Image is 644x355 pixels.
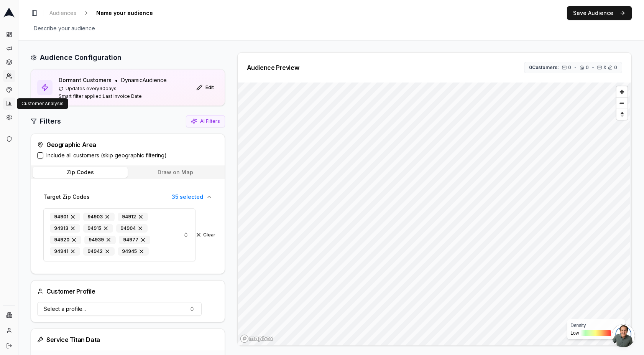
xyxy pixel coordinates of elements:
[567,6,632,20] button: Save Audience
[172,193,203,201] span: 35 selected
[115,76,118,85] span: •
[524,62,622,73] button: 0Customers:0•0•&0
[119,236,150,244] div: 94977
[59,86,167,92] p: Updates every 30 day s
[31,23,98,34] span: Describe your audience
[603,64,606,71] span: &
[44,305,86,313] span: Select a profile...
[118,213,148,221] div: 94912
[238,83,630,351] canvas: Map
[570,322,622,329] div: Density
[49,9,76,17] span: Audiences
[570,330,579,336] span: Low
[121,76,167,84] span: Dynamic Audience
[33,167,128,178] button: Zip Codes
[615,110,628,119] span: Reset bearing to north
[200,118,220,124] span: AI Filters
[37,287,95,296] div: Customer Profile
[247,64,299,71] div: Audience Preview
[59,76,112,84] span: Dormant Customers
[37,140,219,149] div: Geographic Area
[586,64,589,71] span: 0
[240,334,274,343] a: Mapbox homepage
[17,98,68,109] div: Customer Analysis
[195,232,215,238] button: Clear
[116,224,148,233] div: 94904
[614,64,617,71] span: 0
[83,213,115,221] div: 94903
[186,115,225,127] button: AI Filters
[37,188,219,205] button: Target Zip Codes35 selected
[616,97,628,109] button: Zoom out
[40,52,122,63] h2: Audience Configuration
[83,247,115,256] div: 94942
[37,205,219,267] div: Target Zip Codes35 selected
[50,247,80,256] div: 94941
[50,236,81,244] div: 94920
[529,64,559,71] span: 0 Customers:
[46,152,167,159] label: Include all customers (skip geographic filtering)
[46,8,79,18] a: Audiences
[574,64,577,71] span: •
[37,335,219,344] div: Service Titan Data
[118,247,149,256] div: 94945
[3,340,15,352] button: Log out
[43,193,90,201] span: Target Zip Codes
[50,224,80,233] div: 94913
[93,8,156,18] span: Name your audience
[83,224,113,233] div: 94915
[46,8,168,18] nav: breadcrumb
[616,109,628,120] button: Reset bearing to north
[616,98,628,109] span: Zoom out
[612,324,635,347] div: Open chat
[192,81,219,94] button: Edit
[40,116,61,127] h2: Filters
[568,64,571,71] span: 0
[59,93,167,99] p: Smart filter applied: Last Invoice Date
[592,64,594,71] span: •
[84,236,116,244] div: 94939
[50,213,80,221] div: 94901
[128,167,223,178] button: Draw on Map
[616,86,628,97] button: Zoom in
